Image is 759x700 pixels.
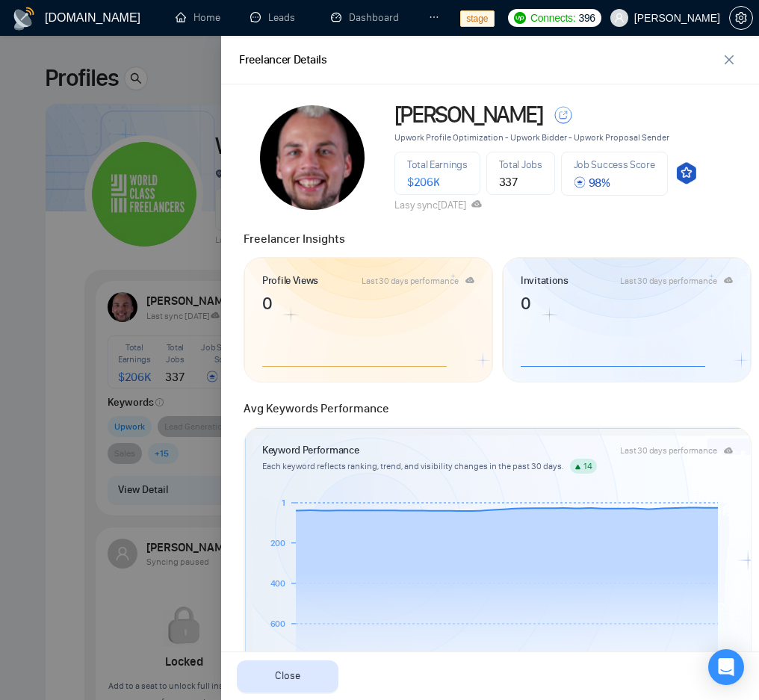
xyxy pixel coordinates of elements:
[12,7,36,31] img: logo
[394,102,698,128] a: [PERSON_NAME]
[583,461,592,471] span: 14
[331,11,399,24] a: dashboardDashboard
[729,12,753,24] a: setting
[729,6,753,30] button: setting
[730,12,752,24] span: setting
[407,175,440,189] span: $ 206K
[394,132,669,143] span: Upwork Profile Optimization - Upwork Bidder - Upwork Proposal Sender
[521,273,569,289] article: Invitations
[578,10,595,26] span: 396
[176,11,220,24] a: homeHome
[262,442,359,459] article: Keyword Performance
[244,232,345,246] span: Freelancer Insights
[514,12,526,24] img: upwork-logo.png
[394,102,542,128] span: [PERSON_NAME]
[250,11,301,24] a: messageLeads
[260,105,365,210] img: c10GBoLTXSPpA_GbOW6Asz6ezzq94sh5Qpa9HzqRBbZM5X61F0yulIkAfLUkUaRz18
[244,401,389,415] span: Avg Keywords Performance
[574,176,610,190] span: 98 %
[270,578,286,589] tspan: 400
[499,158,542,171] span: Total Jobs
[362,276,458,285] div: Last 30 days performance
[718,54,740,66] span: close
[499,175,518,189] span: 337
[429,12,439,22] span: ellipsis
[614,13,625,23] span: user
[717,48,741,72] button: close
[530,10,575,26] span: Connects:
[282,498,285,509] tspan: 1
[275,668,300,684] span: Close
[394,199,482,211] span: Lasy sync [DATE]
[262,289,474,310] article: 0
[270,619,286,630] tspan: 600
[574,158,655,171] span: Job Success Score
[270,538,286,548] tspan: 200
[460,10,494,27] span: stage
[620,446,716,455] div: Last 30 days performance
[521,289,733,310] article: 0
[674,161,698,185] img: top_rated
[407,158,468,171] span: Total Earnings
[239,51,327,69] div: Freelancer Details
[237,660,338,693] button: Close
[620,276,716,285] div: Last 30 days performance
[262,459,733,474] article: Each keyword reflects ranking, trend, and visibility changes in the past 30 days.
[262,273,318,289] article: Profile Views
[708,649,744,685] div: Open Intercom Messenger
